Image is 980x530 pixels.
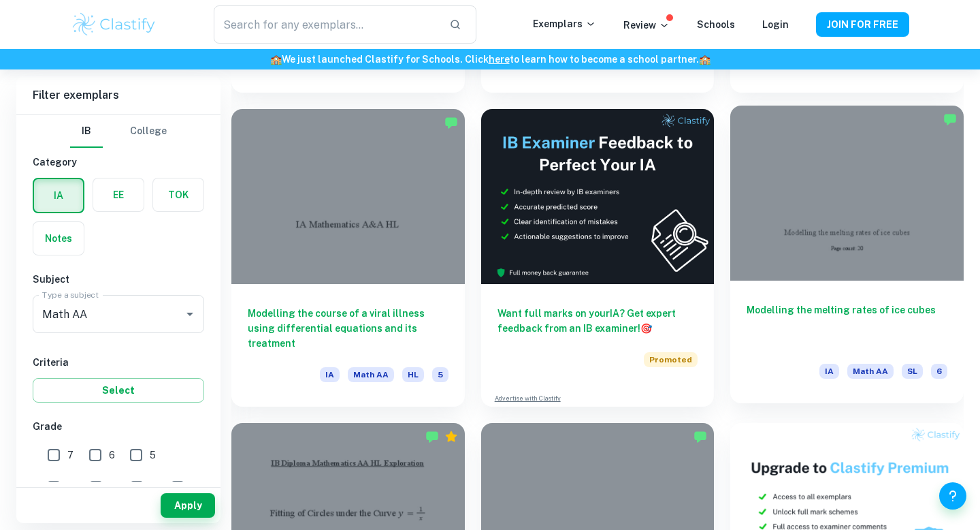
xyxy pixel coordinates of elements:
span: SL [902,364,923,379]
span: 🎯 [640,323,652,334]
h6: Subject [33,272,204,287]
img: Thumbnail [481,109,715,284]
div: Filter type choice [70,115,167,148]
button: JOIN FOR FREE [816,12,909,37]
span: 2 [150,480,156,495]
button: IA [34,179,83,212]
span: 🏫 [699,54,710,65]
label: Type a subject [42,289,99,300]
a: Modelling the melting rates of ice cubesIAMath AASL6 [730,109,964,407]
h6: Modelling the course of a viral illness using differential equations and its treatment [248,306,448,351]
img: Marked [425,430,439,443]
a: Want full marks on yourIA? Get expert feedback from an IB examiner!PromotedAdvertise with Clastify [481,109,715,407]
span: 5 [150,448,156,463]
span: 3 [110,480,116,495]
div: Premium [444,430,458,443]
button: Select [33,378,204,403]
a: here [489,54,510,65]
span: Promoted [644,352,698,367]
span: 6 [931,364,947,379]
img: Marked [444,116,458,129]
h6: Modelling the melting rates of ice cubes [747,302,947,347]
button: College [130,115,167,148]
a: Schools [697,19,735,30]
span: 4 [67,480,74,495]
span: 5 [432,367,448,382]
img: Clastify logo [71,11,157,38]
h6: Grade [33,419,204,434]
h6: Want full marks on your IA ? Get expert feedback from an IB examiner! [497,306,698,336]
button: Apply [161,493,215,518]
h6: We just launched Clastify for Schools. Click to learn how to become a school partner. [3,52,977,67]
p: Exemplars [533,16,596,31]
h6: Criteria [33,355,204,370]
h6: Filter exemplars [16,76,220,114]
button: IB [70,115,103,148]
button: Help and Feedback [939,482,966,510]
button: TOK [153,178,203,211]
p: Review [623,18,670,33]
h6: Category [33,155,204,170]
button: Open [180,305,199,324]
span: 1 [191,480,195,495]
span: HL [402,367,424,382]
a: Login [762,19,789,30]
img: Marked [943,112,957,126]
img: Marked [693,430,707,443]
span: IA [819,364,839,379]
a: Advertise with Clastify [495,394,561,403]
span: Math AA [348,367,394,382]
span: 6 [109,448,115,463]
span: 7 [67,448,73,463]
span: Math AA [847,364,894,379]
a: Modelling the course of a viral illness using differential equations and its treatmentIAMath AAHL5 [231,109,465,407]
span: 🏫 [270,54,282,65]
span: IA [320,367,340,382]
button: Notes [33,222,84,255]
button: EE [93,178,144,211]
input: Search for any exemplars... [214,5,438,44]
